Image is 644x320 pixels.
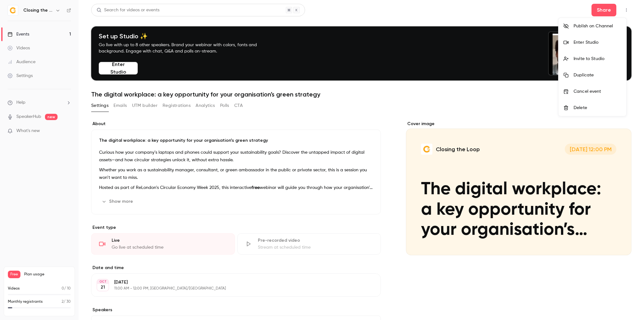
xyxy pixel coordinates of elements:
[574,23,621,29] div: Publish on Channel
[574,88,621,95] div: Cancel event
[574,39,621,46] div: Enter Studio
[574,105,621,111] div: Delete
[574,72,621,78] div: Duplicate
[574,56,621,62] div: Invite to Studio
